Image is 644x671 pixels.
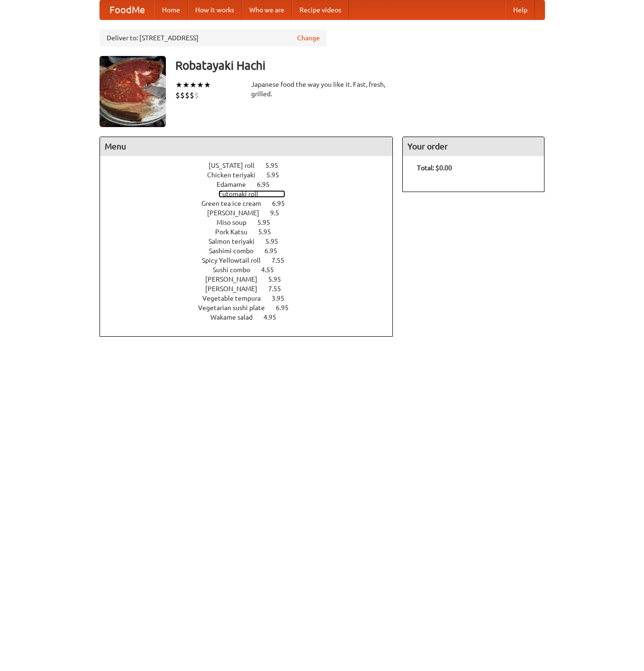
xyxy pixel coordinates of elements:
b: Total: $0.00 [417,164,452,172]
span: [US_STATE] roll [209,162,264,169]
span: 9.5 [270,209,289,217]
span: 7.55 [268,285,290,293]
span: 6.95 [264,247,287,255]
li: $ [194,90,199,101]
span: 5.95 [265,162,288,169]
span: 4.55 [261,266,283,274]
span: 6.95 [276,304,298,312]
span: Sushi combo [213,266,260,274]
span: [PERSON_NAME] [205,285,267,293]
span: 5.95 [265,238,288,245]
a: Help [506,0,535,19]
a: Edamame 6.95 [217,181,287,188]
a: [PERSON_NAME] 5.95 [205,276,299,283]
h4: Menu [100,137,393,156]
span: 4.95 [263,313,286,321]
img: angular.jpg [100,56,166,127]
div: Deliver to: [STREET_ADDRESS] [100,29,327,46]
li: ★ [190,80,197,90]
h4: Your order [403,137,544,156]
a: Vegetarian sushi plate 6.95 [198,304,306,312]
span: 6.95 [272,200,294,207]
li: $ [180,90,185,101]
a: Green tea ice cream 6.95 [201,200,302,207]
a: Home [154,0,188,19]
span: 6.95 [257,181,279,188]
div: Japanese food the way you like it. Fast, fresh, grilled. [251,80,393,99]
li: ★ [204,80,211,90]
a: Pork Katsu 5.95 [215,228,289,236]
a: Spicy Yellowtail roll 7.55 [202,257,302,264]
h3: Robatayaki Hachi [175,56,545,75]
span: Salmon teriyaki [209,238,264,245]
span: Green tea ice cream [201,200,271,207]
span: 5.95 [266,171,289,179]
a: Salmon teriyaki 5.95 [209,238,296,245]
a: FoodMe [100,0,154,19]
span: Vegetarian sushi plate [198,304,274,312]
a: Who we are [242,0,292,19]
span: 7.55 [272,257,294,264]
a: Sashimi combo 6.95 [209,247,295,255]
span: [PERSON_NAME] [207,209,269,217]
a: Futomaki roll [218,190,285,198]
span: Spicy Yellowtail roll [202,257,270,264]
span: Futomaki roll [218,190,268,198]
span: Miso soup [217,219,256,226]
a: Sushi combo 4.55 [213,266,291,274]
li: $ [185,90,190,101]
span: 5.95 [268,276,290,283]
a: How it works [188,0,242,19]
a: Recipe videos [292,0,349,19]
a: Vegetable tempura 3.95 [202,294,302,302]
span: Sashimi combo [209,247,263,255]
span: 3.95 [272,294,294,302]
a: [PERSON_NAME] 7.55 [205,285,299,293]
a: Wakame salad 4.95 [210,313,294,321]
li: ★ [197,80,204,90]
span: 5.95 [258,228,281,236]
a: [PERSON_NAME] 9.5 [207,209,297,217]
span: Edamame [217,181,255,188]
li: $ [190,90,194,101]
span: Pork Katsu [215,228,257,236]
a: Change [297,33,320,43]
span: 5.95 [257,219,280,226]
li: ★ [175,80,182,90]
span: Vegetable tempura [202,294,270,302]
span: Wakame salad [210,313,262,321]
li: $ [175,90,180,101]
li: ★ [182,80,190,90]
span: [PERSON_NAME] [205,276,267,283]
span: Chicken teriyaki [207,171,265,179]
a: [US_STATE] roll 5.95 [209,162,296,169]
a: Chicken teriyaki 5.95 [207,171,297,179]
a: Miso soup 5.95 [217,219,288,226]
